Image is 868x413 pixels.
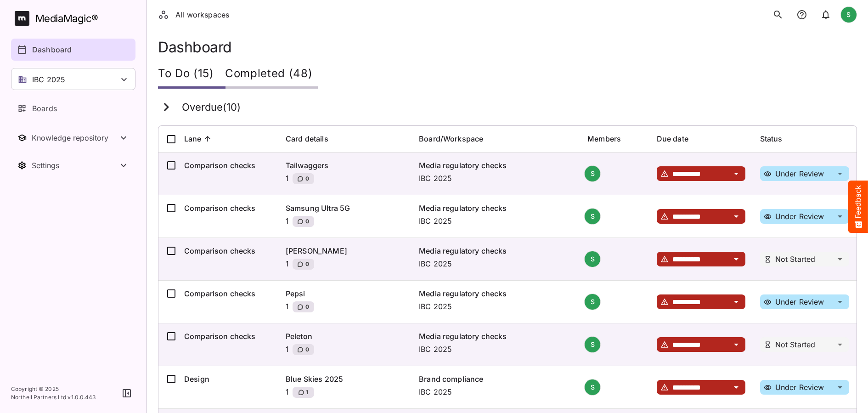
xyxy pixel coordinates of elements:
[769,6,787,24] button: search
[286,386,289,401] p: 1
[775,341,816,348] p: Not Started
[419,215,573,226] p: IBC 2025
[584,208,601,225] div: S
[286,245,404,256] p: [PERSON_NAME]
[15,11,135,26] a: MediaMagic®
[775,213,824,220] p: Under Review
[35,11,98,26] div: MediaMagic ®
[304,174,309,183] span: 0
[182,102,241,113] h3: Overdue ( 10 )
[286,258,289,273] p: 1
[419,301,573,312] p: IBC 2025
[286,173,289,187] p: 1
[286,331,404,342] p: Peleton
[32,44,72,55] p: Dashboard
[286,344,289,358] p: 1
[184,373,271,385] p: Design
[286,133,328,144] p: Card details
[840,6,857,23] div: S
[11,39,135,61] a: Dashboard
[184,203,271,214] p: Comparison checks
[584,165,601,182] div: S
[305,388,308,397] span: 1
[419,245,573,256] p: Media regulatory checks
[775,384,824,391] p: Under Review
[32,133,118,142] div: Knowledge repository
[304,302,309,311] span: 0
[848,181,868,233] button: Feedback
[775,298,824,306] p: Under Review
[11,393,96,402] p: Northell Partners Ltd v 1.0.0.443
[286,301,289,316] p: 1
[304,260,309,269] span: 0
[286,215,289,230] p: 1
[184,331,271,342] p: Comparison checks
[286,160,404,171] p: Tailwaggers
[11,127,135,149] nav: Knowledge repository
[419,386,573,397] p: IBC 2025
[286,203,404,214] p: Samsung Ultra 5G
[419,203,573,214] p: Media regulatory checks
[760,133,783,144] p: Status
[32,161,118,170] div: Settings
[11,154,135,176] nav: Settings
[225,61,318,89] div: Completed (48)
[304,345,309,354] span: 0
[817,6,835,24] button: notifications
[286,288,404,299] p: Pepsi
[587,133,621,144] p: Members
[419,373,573,385] p: Brand compliance
[11,127,135,149] button: Toggle Knowledge repository
[11,385,96,393] p: Copyright © 2025
[419,331,573,342] p: Media regulatory checks
[286,373,404,385] p: Blue Skies 2025
[184,245,271,256] p: Comparison checks
[419,258,573,269] p: IBC 2025
[419,344,573,355] p: IBC 2025
[793,6,811,24] button: notifications
[11,154,135,176] button: Toggle Settings
[184,133,202,144] p: Lane
[584,294,601,310] div: S
[419,160,573,171] p: Media regulatory checks
[584,336,601,353] div: S
[419,173,573,184] p: IBC 2025
[304,217,309,226] span: 0
[775,170,824,177] p: Under Review
[158,61,225,89] div: To Do (15)
[584,379,601,396] div: S
[419,133,483,144] p: Board/Workspace
[184,288,271,299] p: Comparison checks
[657,133,688,144] p: Due date
[184,160,271,171] p: Comparison checks
[158,39,857,56] h1: Dashboard
[11,97,135,119] a: Boards
[32,74,65,85] p: IBC 2025
[775,255,816,263] p: Not Started
[419,288,573,299] p: Media regulatory checks
[584,251,601,267] div: S
[32,103,57,114] p: Boards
